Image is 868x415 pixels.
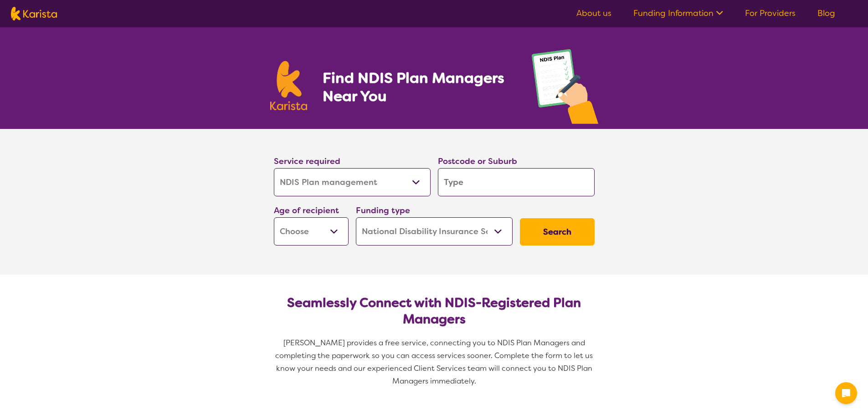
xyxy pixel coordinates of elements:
[281,295,587,328] h2: Seamlessly Connect with NDIS-Registered Plan Managers
[438,156,517,167] label: Postcode or Suburb
[520,218,595,246] button: Search
[633,8,723,19] a: Funding Information
[817,8,835,19] a: Blog
[11,7,57,20] img: Karista logo
[438,168,595,196] input: Type
[576,8,611,19] a: About us
[323,69,513,105] h1: Find NDIS Plan Managers Near You
[274,156,340,167] label: Service required
[275,338,595,386] span: [PERSON_NAME] provides a free service, connecting you to NDIS Plan Managers and completing the pa...
[270,61,308,110] img: Karista logo
[356,205,410,216] label: Funding type
[532,49,598,129] img: plan-management
[274,205,339,216] label: Age of recipient
[745,8,796,19] a: For Providers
